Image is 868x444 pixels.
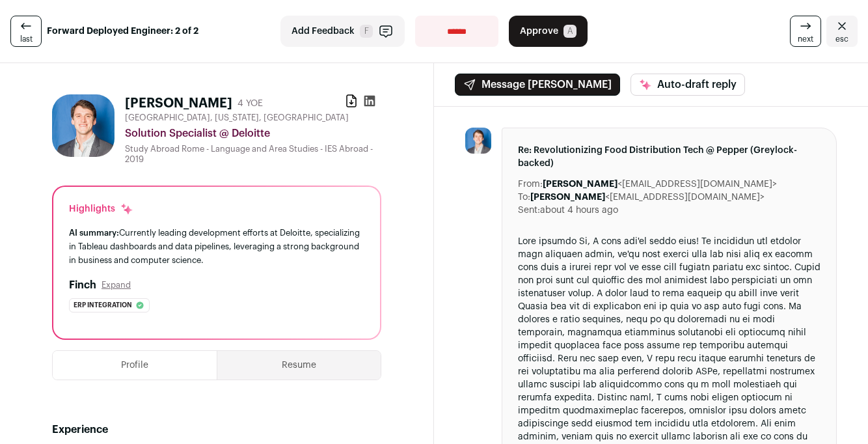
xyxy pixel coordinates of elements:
[280,16,405,47] button: Add Feedback F
[125,144,381,165] div: Study Abroad Rome - Language and Area Studies - IES Abroad - 2019
[53,351,217,380] button: Profile
[790,16,821,47] a: next
[518,178,543,191] dt: From:
[69,229,119,237] span: AI summary:
[237,97,263,110] div: 4 YOE
[102,280,131,290] button: Expand
[509,16,588,47] button: Approve A
[69,202,133,215] div: Highlights
[217,351,381,380] button: Resume
[518,191,530,204] dt: To:
[798,34,813,44] span: next
[10,16,42,47] a: last
[20,34,33,44] span: last
[69,277,96,293] h2: Finch
[69,226,364,267] div: Currently leading development efforts at Deloitte, specializing in Tableau dashboards and data pi...
[125,126,381,141] div: Solution Specialist @ Deloitte
[125,113,349,123] span: [GEOGRAPHIC_DATA], [US_STATE], [GEOGRAPHIC_DATA]
[563,25,576,38] span: A
[518,144,821,170] span: Re: Revolutionizing Food Distribution Tech @ Pepper (Greylock-backed)
[47,25,198,38] strong: Forward Deployed Engineer: 2 of 2
[74,299,132,312] span: Erp integration
[520,25,558,38] span: Approve
[540,204,618,217] dd: about 4 hours ago
[530,193,605,202] b: [PERSON_NAME]
[543,178,777,191] dd: <[EMAIL_ADDRESS][DOMAIN_NAME]>
[465,128,491,154] img: 3fb152bc82d3d1f4798a05ffb4434dd42961e50685c3bd20f501d7f40f7d3770.jpg
[826,16,858,47] a: Close
[518,204,540,217] dt: Sent:
[455,74,620,96] button: Message [PERSON_NAME]
[292,25,355,38] span: Add Feedback
[835,34,848,44] span: esc
[52,422,381,437] h2: Experience
[631,74,745,96] button: Auto-draft reply
[360,25,373,38] span: F
[530,191,765,204] dd: <[EMAIL_ADDRESS][DOMAIN_NAME]>
[52,94,115,157] img: 3fb152bc82d3d1f4798a05ffb4434dd42961e50685c3bd20f501d7f40f7d3770.jpg
[543,180,617,189] b: [PERSON_NAME]
[125,94,232,113] h1: [PERSON_NAME]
